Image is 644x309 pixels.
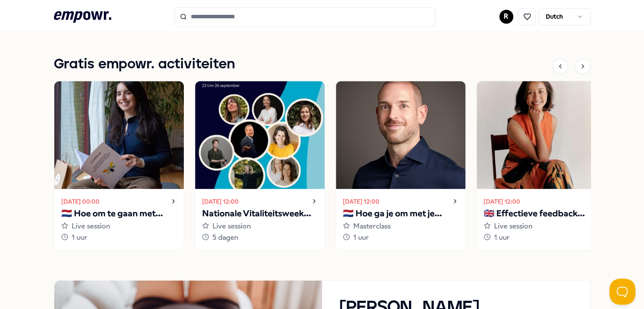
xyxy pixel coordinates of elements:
[202,220,318,232] div: Live session
[54,54,235,75] h1: Gratis empowr. activiteiten
[195,81,325,250] a: [DATE] 12:00Nationale Vitaliteitsweek 2025Live session5 dagen
[195,81,325,189] img: activity image
[343,196,379,206] time: [DATE] 12:00
[61,196,100,206] time: [DATE] 00:00
[343,220,458,232] div: Masterclass
[61,220,177,232] div: Live session
[335,81,466,250] a: [DATE] 12:00🇳🇱 Hoe ga je om met je innerlijke criticus?Masterclass1 uur
[343,206,458,220] p: 🇳🇱 Hoe ga je om met je innerlijke criticus?
[484,196,520,206] time: [DATE] 12:00
[54,81,184,189] img: activity image
[61,232,177,243] div: 1 uur
[336,81,465,189] img: activity image
[476,81,607,250] a: [DATE] 12:00🇬🇧 Effectieve feedback geven en ontvangenLive session1 uur
[61,206,177,220] p: 🇳🇱 Hoe om te gaan met onzekerheid?
[343,232,458,243] div: 1 uur
[484,232,599,243] div: 1 uur
[484,220,599,232] div: Live session
[477,81,606,189] img: activity image
[202,232,318,243] div: 5 dagen
[175,7,435,26] input: Search for products, categories or subcategories
[202,196,239,206] time: [DATE] 12:00
[499,10,513,24] button: R
[484,206,599,220] p: 🇬🇧 Effectieve feedback geven en ontvangen
[202,206,318,220] p: Nationale Vitaliteitsweek 2025
[609,279,635,305] iframe: Help Scout Beacon - Open
[54,81,184,250] a: [DATE] 00:00🇳🇱 Hoe om te gaan met onzekerheid?Live session1 uur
